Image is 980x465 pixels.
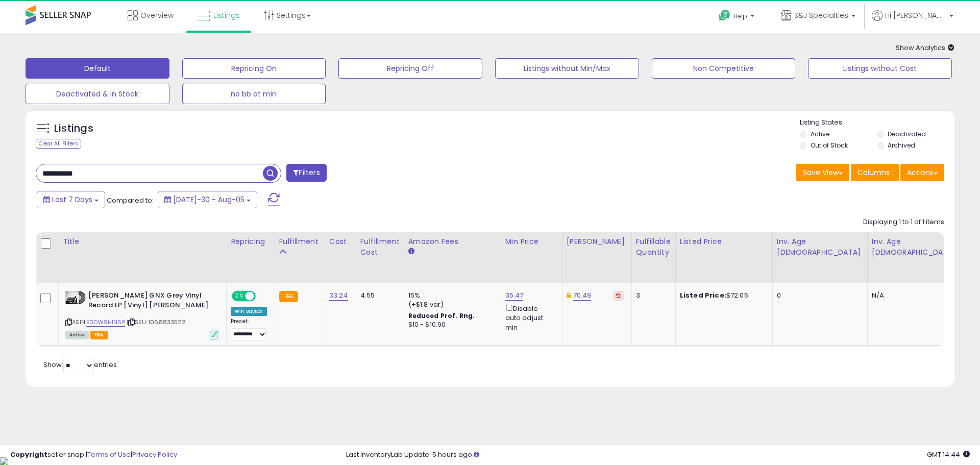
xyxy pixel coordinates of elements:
[279,291,298,302] small: FBA
[231,318,267,341] div: Preset:
[857,167,890,178] span: Columns
[505,303,554,332] div: Disable auto adjust min
[231,236,271,247] div: Repricing
[567,292,571,299] i: This overrides the store level Dynamic Max Price for this listing
[777,236,863,258] div: Inv. Age [DEMOGRAPHIC_DATA]
[505,290,524,301] a: 35.47
[65,291,86,304] img: 41oOw1HjXbL._SL40_.jpg
[573,290,592,301] a: 70.49
[680,291,765,300] div: $72.05
[863,217,944,227] div: Displaying 1 to 1 of 1 items
[26,58,169,79] button: Default
[87,450,131,459] a: Terms of Use
[888,141,915,150] label: Archived
[408,247,414,256] small: Amazon Fees.
[652,58,796,79] button: Non Competitive
[888,130,926,138] label: Deactivated
[88,291,212,312] b: [PERSON_NAME] GNX Grey Vinyl Record LP [Vinyl] [PERSON_NAME]
[231,307,267,316] div: Win BuyBox
[286,164,326,182] button: Filters
[254,292,271,301] span: OFF
[710,2,765,33] a: Help
[872,10,953,33] a: Hi [PERSON_NAME]
[900,164,944,181] button: Actions
[329,236,352,247] div: Cost
[213,10,240,20] span: Listings
[408,236,497,247] div: Amazon Fees
[777,291,860,300] div: 0
[408,321,493,329] div: $10 - $10.90
[680,236,768,247] div: Listed Price
[37,191,105,208] button: Last 7 Days
[279,236,321,247] div: Fulfillment
[408,291,493,300] div: 15%
[495,58,639,79] button: Listings without Min/Max
[140,10,174,20] span: Overview
[26,84,169,104] button: Deactivated & In Stock
[808,58,952,79] button: Listings without Cost
[173,194,244,205] span: [DATE]-30 - Aug-05
[794,10,848,20] span: S&J Specialties
[107,195,154,205] span: Compared to:
[132,450,177,459] a: Privacy Policy
[408,300,493,309] div: (+$1.8 var)
[896,43,954,53] span: Show Analytics
[851,164,899,181] button: Columns
[360,236,400,258] div: Fulfillment Cost
[505,236,558,247] div: Min Price
[63,236,222,247] div: Title
[811,130,829,138] label: Active
[567,236,627,247] div: [PERSON_NAME]
[616,293,621,298] i: Revert to store-level Dynamic Max Price
[636,236,671,258] div: Fulfillable Quantity
[182,58,326,79] button: Repricing On
[52,194,92,205] span: Last 7 Days
[927,450,970,459] span: 2025-08-13 14:44 GMT
[65,331,89,339] span: All listings currently available for purchase on Amazon
[65,291,218,338] div: ASIN:
[10,450,47,459] strong: Copyright
[408,311,475,320] b: Reduced Prof. Rng.
[158,191,257,208] button: [DATE]-30 - Aug-05
[360,291,396,300] div: 4.55
[346,450,970,460] div: Last InventoryLab Update: 5 hours ago.
[36,139,81,149] div: Clear All Filters
[127,318,185,326] span: | SKU: 1068833522
[800,118,954,128] p: Listing States:
[733,12,747,20] span: Help
[872,236,958,258] div: Inv. Age [DEMOGRAPHIC_DATA]
[182,84,326,104] button: no bb at min
[811,141,848,150] label: Out of Stock
[338,58,482,79] button: Repricing Off
[54,121,93,136] h5: Listings
[10,450,177,460] div: seller snap | |
[90,331,108,339] span: FBA
[329,290,348,301] a: 33.24
[43,360,117,370] span: Show: entries
[718,9,731,22] i: Get Help
[233,292,246,301] span: ON
[680,290,726,300] b: Listed Price:
[872,291,954,300] div: N/A
[885,10,946,20] span: Hi [PERSON_NAME]
[796,164,849,181] button: Save View
[86,318,125,327] a: B0DW9H1N6P
[636,291,668,300] div: 3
